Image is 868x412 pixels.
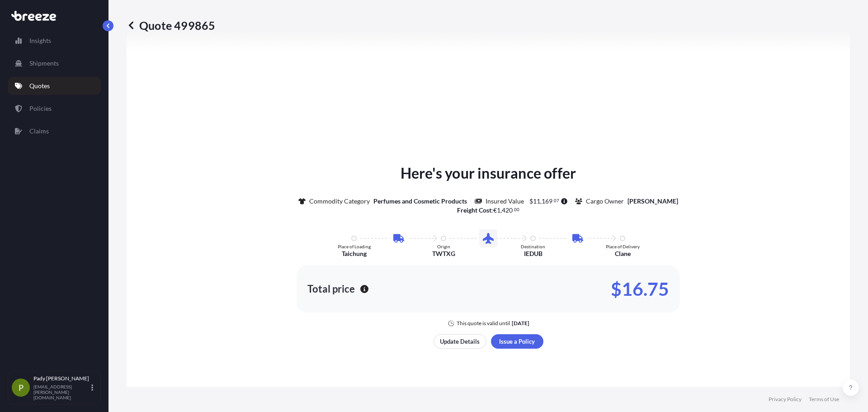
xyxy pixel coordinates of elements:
a: Terms of Use [809,396,839,403]
span: , [540,198,542,204]
a: Insights [8,32,101,50]
p: Insured Value [486,197,524,206]
span: , [500,207,502,213]
a: Shipments [8,54,101,72]
p: Claims [29,127,49,136]
p: [DATE] [512,320,529,327]
span: . [553,199,554,202]
p: Quotes [29,81,50,90]
span: 11 [533,198,540,204]
p: Place of Loading [338,244,371,249]
p: Insights [29,36,51,45]
span: 1 [497,207,500,213]
p: Taichung [342,249,367,258]
p: IEDUB [524,249,542,258]
a: Claims [8,122,101,140]
a: Policies [8,99,101,118]
button: Issue a Policy [491,334,543,349]
span: € [493,207,497,213]
span: . [513,208,514,211]
p: $16.75 [611,282,669,296]
p: [PERSON_NAME] [627,197,678,206]
span: 07 [554,199,559,202]
p: TWTXG [432,249,455,258]
b: Freight Cost [457,206,491,214]
p: Clane [615,249,631,258]
p: Place of Delivery [606,244,640,249]
p: Total price [307,284,355,294]
p: Issue a Policy [499,337,535,346]
a: Quotes [8,77,101,95]
p: Update Details [440,337,480,346]
p: Shipments [29,59,59,68]
p: Here's your insurance offer [401,162,576,184]
p: Perfumes and Cosmetic Products [373,197,467,206]
p: This quote is valid until [457,320,510,327]
p: Pady [PERSON_NAME] [33,375,90,382]
p: Commodity Category [309,197,370,206]
span: 169 [542,198,552,204]
span: 420 [502,207,513,213]
p: Quote 499865 [127,18,215,33]
span: $ [529,198,533,204]
button: Update Details [434,334,486,349]
a: Privacy Policy [769,396,802,403]
span: 00 [514,208,519,211]
p: Policies [29,104,52,113]
p: Origin [437,244,450,249]
p: Cargo Owner [586,197,624,206]
p: : [457,206,520,215]
span: P [19,383,24,392]
p: Destination [521,244,545,249]
p: [EMAIL_ADDRESS][PERSON_NAME][DOMAIN_NAME] [33,384,90,400]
